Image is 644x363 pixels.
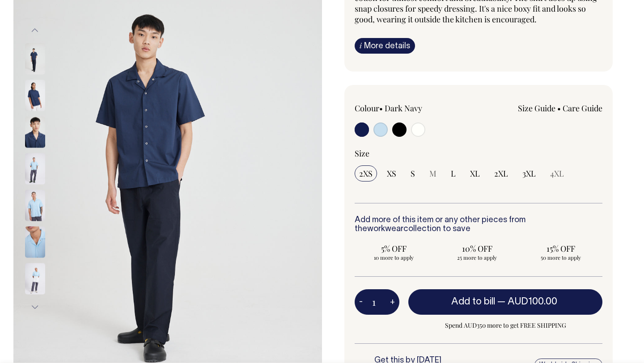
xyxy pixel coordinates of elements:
[25,227,45,258] img: true-blue
[451,297,495,306] span: Add to bill
[355,241,433,264] input: 5% OFF 10 more to apply
[408,289,602,314] button: Add to bill —AUD100.00
[25,190,45,221] img: true-blue
[355,165,377,181] input: 2XS
[446,165,460,181] input: L
[470,168,480,179] span: XL
[355,293,367,311] button: -
[490,165,513,181] input: 2XL
[521,241,600,264] input: 15% OFF 50 more to apply
[359,254,428,261] span: 10 more to apply
[451,168,456,179] span: L
[438,241,517,264] input: 10% OFF 25 more to apply
[557,103,561,114] span: •
[546,165,568,181] input: 4XL
[550,168,564,179] span: 4XL
[387,168,396,179] span: XS
[25,43,45,75] img: dark-navy
[385,103,422,114] label: Dark Navy
[494,168,508,179] span: 2XL
[443,254,512,261] span: 25 more to apply
[508,297,557,306] span: AUD100.00
[382,165,401,181] input: XS
[359,168,373,179] span: 2XS
[355,38,415,54] a: iMore details
[563,103,602,114] a: Care Guide
[25,117,45,148] img: dark-navy
[518,103,555,114] a: Size Guide
[355,148,602,159] div: Size
[466,165,484,181] input: XL
[425,165,441,181] input: M
[497,297,559,306] span: —
[25,263,45,295] img: true-blue
[367,225,403,233] a: workwear
[526,243,595,254] span: 15% OFF
[355,216,602,234] h6: Add more of this item or any other pieces from the collection to save
[359,243,428,254] span: 5% OFF
[25,153,45,185] img: true-blue
[408,320,602,331] span: Spend AUD350 more to get FREE SHIPPING
[28,297,42,317] button: Next
[28,21,42,41] button: Previous
[379,103,383,114] span: •
[522,168,536,179] span: 3XL
[526,254,595,261] span: 50 more to apply
[443,243,512,254] span: 10% OFF
[406,165,419,181] input: S
[355,103,454,114] div: Colour
[386,293,399,311] button: +
[25,80,45,111] img: dark-navy
[429,168,436,179] span: M
[411,168,415,179] span: S
[360,41,362,50] span: i
[518,165,540,181] input: 3XL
